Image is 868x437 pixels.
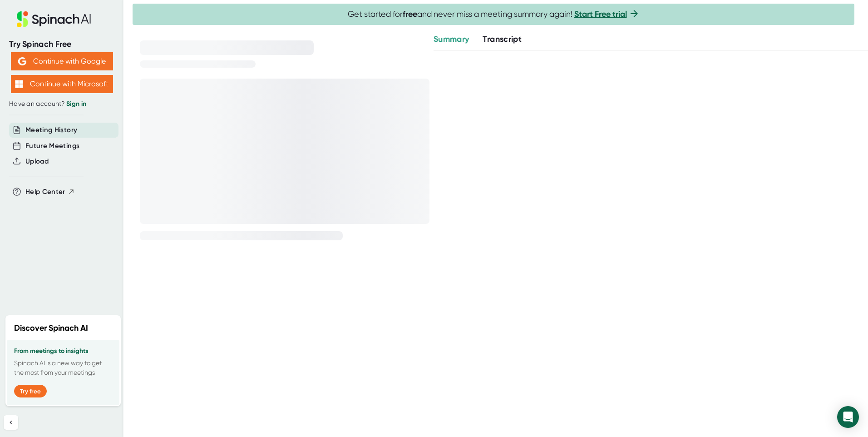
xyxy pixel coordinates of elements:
[25,187,65,197] span: Help Center
[4,415,18,430] button: Collapse sidebar
[348,9,640,20] span: Get started for and never miss a meeting summary again!
[25,156,49,167] button: Upload
[14,348,112,355] h3: From meetings to insights
[434,33,469,45] button: Summary
[25,141,79,151] button: Future Meetings
[66,100,86,108] a: Sign in
[483,33,522,45] button: Transcript
[11,75,113,93] button: Continue with Microsoft
[9,39,114,50] div: Try Spinach Free
[25,125,77,135] button: Meeting History
[403,9,417,19] b: free
[9,100,114,108] div: Have an account?
[18,57,26,65] img: Aehbyd4JwY73AAAAAElFTkSuQmCC
[25,187,75,197] button: Help Center
[11,52,113,70] button: Continue with Google
[837,406,859,428] div: Open Intercom Messenger
[14,358,112,377] p: Spinach AI is a new way to get the most from your meetings
[574,9,627,19] a: Start Free trial
[434,34,469,44] span: Summary
[14,322,88,334] h2: Discover Spinach AI
[483,34,522,44] span: Transcript
[14,385,47,397] button: Try free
